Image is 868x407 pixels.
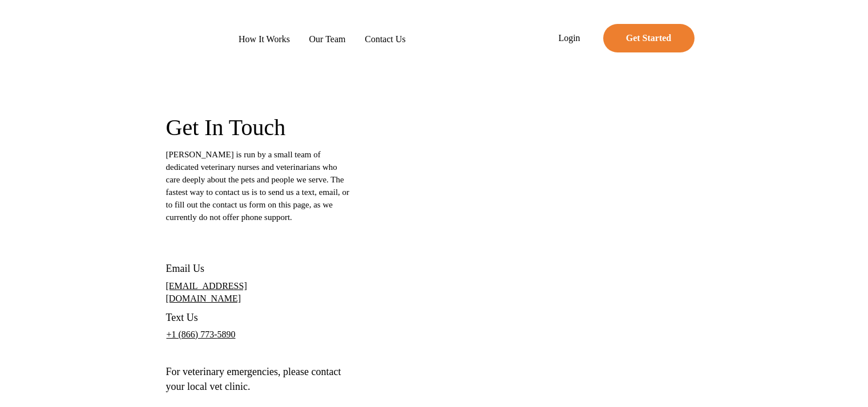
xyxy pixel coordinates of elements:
a: Contact Us [356,34,415,45]
a: [EMAIL_ADDRESS][DOMAIN_NAME] [166,281,247,303]
span: Get In Touch [166,115,286,140]
span: Our Team [300,34,356,44]
u: 5890 [217,329,236,339]
strong: Get Started [626,33,672,43]
span: Contact Us [356,34,415,44]
span: Login [543,32,596,43]
span: Email Us [166,263,205,274]
a: Get Started [603,24,695,52]
span: [PERSON_NAME] is run by a small team of dedicated veterinary nurses and veterinarians who care de... [166,150,350,222]
span: For veterinary emergencies, please contact your local vet clinic. [166,366,341,392]
a: Login [543,24,596,52]
span: How It Works [231,34,298,44]
a: How It Works [231,34,298,45]
a: +1 (866) 773- [167,329,217,339]
span: Text Us [166,312,198,323]
a: Our Team [300,34,356,45]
